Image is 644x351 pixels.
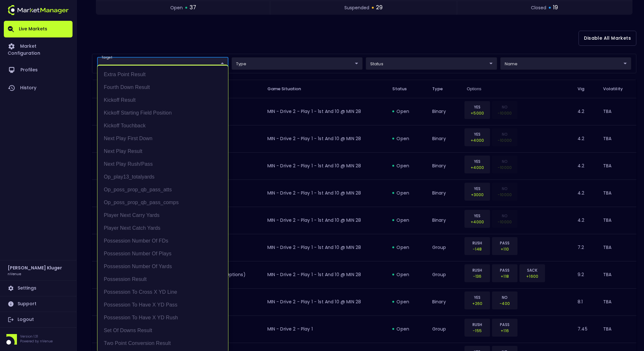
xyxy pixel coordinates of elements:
[97,145,228,158] li: Next Play Result
[97,94,228,107] li: Kickoff Result
[97,132,228,145] li: Next Play First Down
[97,68,228,81] li: Extra Point Result
[97,337,228,350] li: Two Point Conversion Result
[97,260,228,273] li: Possession Number of Yards
[97,107,228,119] li: Kickoff Starting Field Position
[97,119,228,132] li: Kickoff Touchback
[97,183,228,196] li: op_poss_prop_qb_pass_atts
[97,247,228,260] li: Possession Number of Plays
[97,235,228,247] li: Possession Number of FDs
[97,273,228,286] li: Possession Result
[97,299,228,311] li: Possession to Have X YD Pass
[97,158,228,171] li: Next Play Rush/Pass
[97,324,228,337] li: Set of Downs Result
[97,196,228,209] li: op_poss_prop_qb_pass_comps
[97,209,228,222] li: Player Next Carry Yards
[97,222,228,235] li: Player Next Catch Yards
[97,171,228,183] li: op_play13_totalyards
[97,81,228,94] li: Fourth Down Result
[97,286,228,299] li: Possession to Cross X YD Line
[97,311,228,324] li: Possession to Have X YD Rush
